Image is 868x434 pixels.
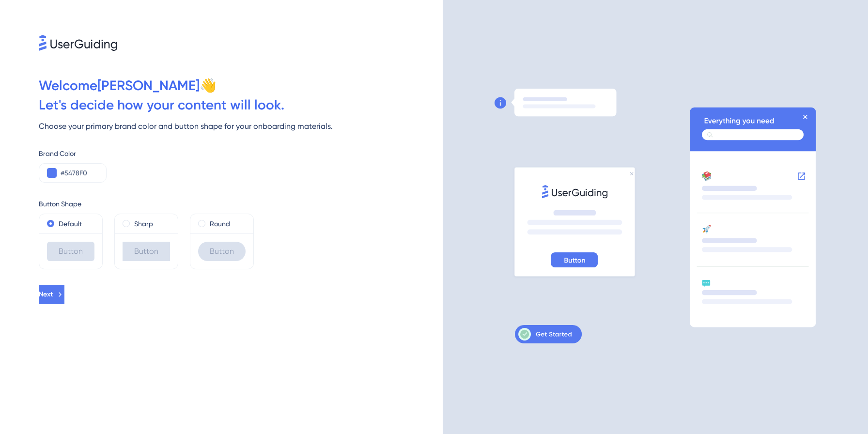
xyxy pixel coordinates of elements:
[123,242,170,261] div: Button
[39,285,64,304] button: Next
[59,218,82,230] label: Default
[39,198,443,210] div: Button Shape
[134,218,153,230] label: Sharp
[39,121,443,132] div: Choose your primary brand color and button shape for your onboarding materials.
[39,148,443,159] div: Brand Color
[39,95,443,115] div: Let ' s decide how your content will look.
[39,76,443,95] div: Welcome [PERSON_NAME] 👋
[210,218,230,230] label: Round
[198,242,246,261] div: Button
[47,242,94,261] div: Button
[39,289,53,300] span: Next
